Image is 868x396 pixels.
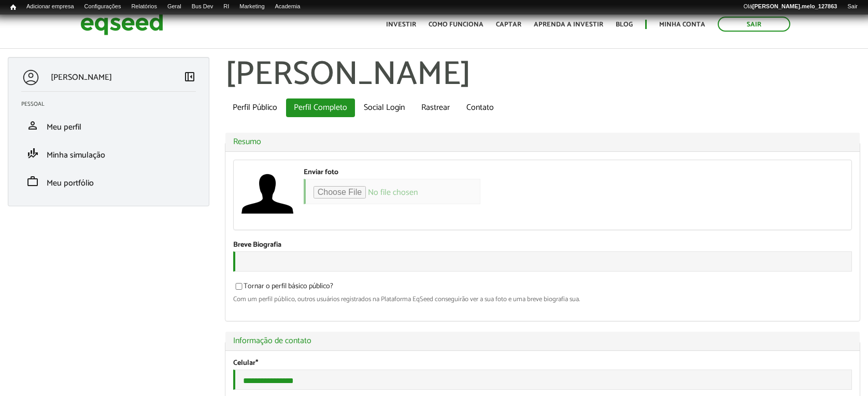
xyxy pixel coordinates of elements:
a: Minha conta [659,21,705,28]
a: Adicionar empresa [21,3,79,11]
label: Tornar o perfil básico público? [233,283,333,293]
a: Ver perfil do usuário. [241,168,293,220]
a: Início [5,3,21,12]
a: Sair [842,3,863,11]
a: Geral [162,3,187,11]
label: Breve Biografia [233,242,281,249]
a: Colapsar menu [183,70,196,85]
a: Perfil Público [225,98,285,117]
a: Olá[PERSON_NAME].melo_127863 [738,3,843,11]
span: Início [10,4,16,11]
div: Com um perfil público, outros usuários registrados na Plataforma EqSeed conseguirão ver a sua fot... [233,296,852,303]
a: Social Login [356,98,412,117]
a: Rastrear [414,98,458,117]
span: person [26,119,39,132]
a: Blog [616,21,633,28]
a: Resumo [233,138,852,146]
span: Este campo é obrigatório. [255,357,258,369]
a: Sair [718,17,790,32]
a: Captar [496,21,521,28]
span: Minha simulação [47,148,105,162]
li: Meu portfólio [13,167,204,195]
a: Academia [270,3,306,11]
span: finance_mode [26,147,39,160]
input: Tornar o perfil básico público? [230,283,248,290]
li: Minha simulação [13,139,204,167]
a: Relatórios [126,3,162,11]
a: Bus Dev [187,3,219,11]
li: Meu perfil [13,111,204,139]
p: [PERSON_NAME] [51,73,112,82]
a: workMeu portfólio [21,175,196,188]
span: left_panel_close [183,70,196,83]
span: Meu perfil [47,120,81,134]
h2: Pessoal [21,101,204,107]
a: Configurações [79,3,126,11]
img: EqSeed [80,10,163,38]
label: Celular [233,360,258,367]
a: Aprenda a investir [534,21,603,28]
a: Investir [386,21,416,28]
a: Perfil Completo [286,98,355,117]
a: Contato [459,98,502,117]
a: personMeu perfil [21,119,196,132]
a: finance_modeMinha simulação [21,147,196,160]
a: Informação de contato [233,337,852,345]
a: Como funciona [429,21,483,28]
label: Enviar foto [304,169,338,176]
span: work [26,175,39,188]
span: Meu portfólio [47,176,94,190]
h1: [PERSON_NAME] [225,57,860,93]
strong: [PERSON_NAME].melo_127863 [752,3,837,9]
a: RI [218,3,234,11]
a: Marketing [234,3,269,11]
img: Foto de Rodrigo Alves de Melo [241,168,293,220]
